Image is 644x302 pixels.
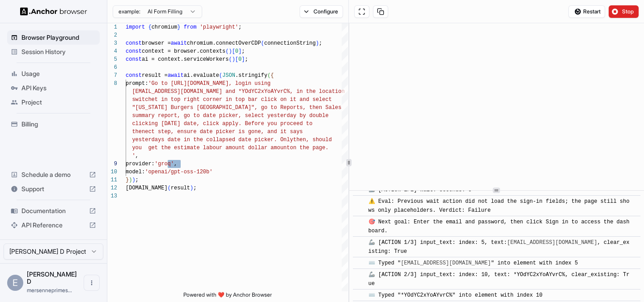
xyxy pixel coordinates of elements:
span: .stringify [235,72,267,79]
span: y by double [293,113,328,119]
div: Usage [7,67,100,81]
span: 🦾 [ACTION 1/1] wait: seconds: 5 [369,187,472,193]
div: 3 [107,39,117,47]
div: 13 [107,192,117,200]
span: { [148,24,151,30]
span: ) [132,177,135,183]
span: JSON [222,72,235,79]
div: 4 [107,47,117,55]
span: ( [229,56,232,63]
div: 5 [107,55,117,63]
span: you get the estimate labour amount dollar amount [132,145,290,151]
span: example: [119,8,140,15]
div: 12 [107,184,117,192]
span: Support [21,185,85,193]
div: Support [7,182,100,196]
span: import [126,24,145,30]
span: ​ [357,291,362,300]
div: Documentation [7,204,100,218]
span: 'Go to [URL][DOMAIN_NAME], login using [148,80,271,87]
span: t and select [293,96,331,103]
span: , [136,153,139,159]
span: context = browser.contexts [142,48,225,55]
span: mersenneprimes@gmail.com [27,287,72,294]
span: 0 [235,48,238,55]
span: Usage [21,69,96,78]
span: Documentation [21,206,85,215]
span: chromium.connectOverCDP [187,40,261,46]
span: const [126,40,142,46]
span: [DOMAIN_NAME] [126,185,168,191]
span: chromium [152,24,178,30]
button: Stop [609,5,639,18]
span: 0 [238,56,241,63]
div: 1 [107,23,117,31]
span: ays [293,129,303,135]
span: } [177,24,180,30]
span: 'playwright' [200,24,238,30]
div: 8 [107,80,117,88]
span: result [171,185,190,191]
span: [ [232,48,235,55]
div: Schedule a demo [7,168,100,182]
span: { [271,72,274,79]
div: 9 [107,160,117,168]
span: } [126,177,129,183]
span: on the page. [290,145,328,151]
span: [ [235,56,238,63]
span: 🦾 [ACTION 2/3] input_text: index: 10, text: *YOdYC2xYoAYvrC%, clear_existing: True [369,272,630,287]
span: ​ [357,197,362,206]
span: await [171,40,187,46]
span: prompt: [126,80,148,87]
button: Open menu [84,275,100,291]
div: Billing [7,117,100,131]
span: const [126,48,142,55]
span: "[US_STATE] Burgers [GEOGRAPHIC_DATA]", go to Reports, the [132,105,319,111]
button: Open in full screen [354,5,369,18]
span: const [126,56,142,63]
span: ⚠️ Eval: Previous wait action did not load the sign‑in fields; the page still shows only placehol... [369,198,630,214]
span: ​ [357,218,362,226]
span: ; [241,48,245,55]
a: [EMAIL_ADDRESS][DOMAIN_NAME] [401,260,491,266]
span: ⌨️ Typed "*YOdYC2xYoAYvrC%" into element with index 10 [369,292,542,298]
span: ) [129,177,132,183]
span: Session History [21,47,96,56]
span: switchet in top right corner in top bar click on i [132,96,293,103]
span: from [184,24,197,30]
span: Stop [622,8,635,15]
span: ) [229,48,232,55]
span: ' [132,153,135,159]
span: model: [126,169,145,175]
span: Ehab D [27,270,77,285]
span: ​ [357,238,362,247]
span: browser = [142,40,171,46]
div: 2 [107,31,117,39]
span: ( [267,72,271,79]
span: ) [190,185,193,191]
span: 🎯 Next goal: Enter the email and password, then click Sign in to access the dashboard. [369,219,630,234]
span: ) [316,40,319,46]
span: ( [219,72,222,79]
div: 7 [107,71,117,80]
button: Restart [568,5,605,18]
span: e location [313,88,345,95]
span: ai = context.serviceWorkers [142,56,229,63]
span: Powered with ❤️ by Anchor Browser [183,291,272,302]
div: Project [7,95,100,109]
span: Restart [583,8,601,15]
span: clicking [DATE] date, click apply. Before you p [132,121,283,127]
span: const [126,72,142,79]
span: ; [238,24,241,30]
span: 'groq' [155,161,174,167]
div: Session History [7,45,100,59]
span: then, should [293,137,331,143]
span: thenect step, ensure date picker is gone, and it s [132,129,293,135]
span: ] [238,48,241,55]
span: API Keys [21,84,96,92]
span: ; [193,185,196,191]
span: await [168,72,184,79]
span: ; [136,177,139,183]
span: summary report, go to date picker, select yesterda [132,113,293,119]
div: Browser Playground [7,30,100,45]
